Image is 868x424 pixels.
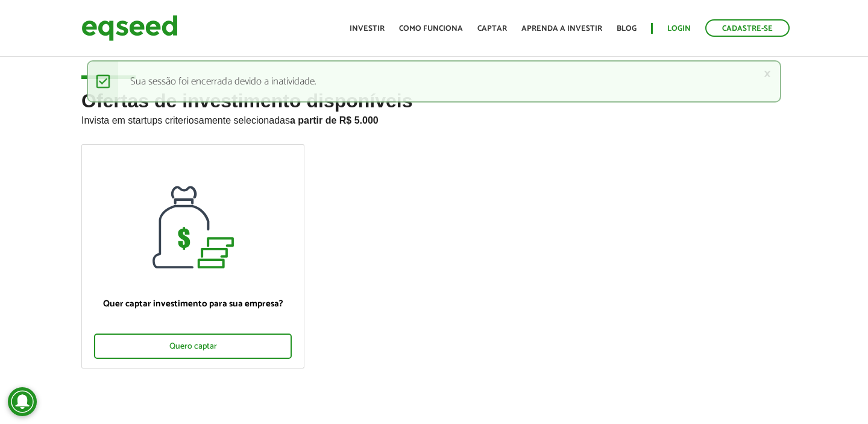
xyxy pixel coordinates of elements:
a: Cadastre-se [705,19,790,37]
strong: a partir de R$ 5.000 [290,115,379,125]
a: Captar [477,25,507,33]
a: Investir [350,25,385,33]
a: Como funciona [399,25,463,33]
a: Aprenda a investir [521,25,602,33]
p: Quer captar investimento para sua empresa? [94,299,292,309]
a: × [764,68,771,80]
div: Quero captar [94,334,292,359]
a: Login [667,25,691,33]
img: EqSeed [81,12,178,44]
p: Invista em startups criteriosamente selecionadas [81,112,787,126]
a: Blog [617,25,637,33]
a: Quer captar investimento para sua empresa? Quero captar [81,144,304,369]
h2: Ofertas de investimento disponíveis [81,90,787,144]
div: Sua sessão foi encerrada devido a inatividade. [87,60,781,103]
